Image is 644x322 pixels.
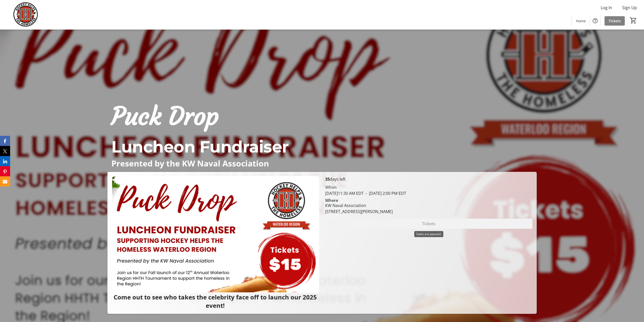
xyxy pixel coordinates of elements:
span: Home [576,18,586,24]
button: Sign Up [618,4,641,12]
span: Puck Drop [111,101,219,131]
strong: Come out to see who takes the celebrity face off to launch our 2025 event! [114,293,317,310]
span: Log In [601,5,612,11]
div: Where [325,198,338,202]
button: Cart [629,16,638,25]
div: Sales are paused. [414,231,443,237]
p: Presented by the KW Naval Association [111,159,533,168]
div: When [325,184,337,190]
span: Tickets [609,18,621,24]
span: - [364,191,369,196]
span: [DATE] 11:30 AM EDT [325,191,364,196]
button: Log In [597,4,616,12]
span: 35 [325,176,330,182]
img: Campaign CTA Media Photo [112,176,319,293]
span: Sign Up [622,5,637,11]
div: KW Naval Association [325,202,393,209]
button: Help [590,16,600,26]
img: Hockey Helps the Homeless's Logo [3,2,48,27]
p: Luncheon Fundraiser [111,135,533,159]
p: days left [325,176,532,182]
div: [STREET_ADDRESS][PERSON_NAME] [325,209,393,215]
span: [DATE] 2:00 PM EDT [364,191,406,196]
a: Tickets [605,16,625,26]
a: Home [572,16,590,26]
